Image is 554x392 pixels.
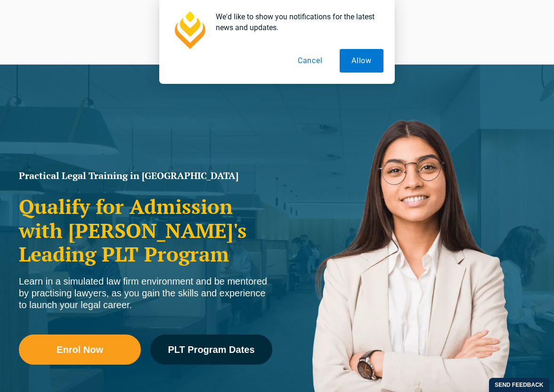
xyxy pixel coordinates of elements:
h1: Practical Legal Training in [GEOGRAPHIC_DATA] [19,171,272,180]
h2: Qualify for Admission with [PERSON_NAME]'s Leading PLT Program [19,195,272,266]
span: PLT Program Dates [168,345,254,354]
a: Enrol Now [19,335,141,365]
button: Allow [340,49,383,73]
span: Enrol Now [57,345,103,354]
img: notification icon [171,11,208,49]
div: We'd like to show you notifications for the latest news and updates. [208,11,383,33]
button: Cancel [286,49,334,73]
a: PLT Program Dates [150,335,272,365]
div: Learn in a simulated law firm environment and be mentored by practising lawyers, as you gain the ... [19,276,272,311]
